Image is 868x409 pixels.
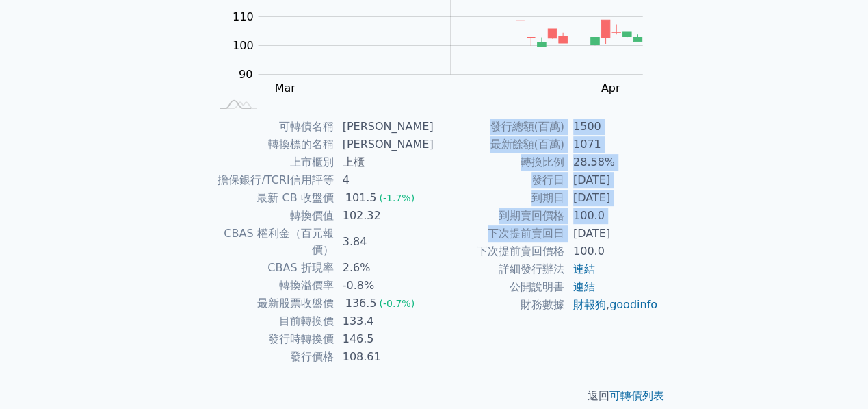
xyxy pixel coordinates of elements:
[210,295,334,312] td: 最新股票收盤價
[233,39,254,52] tspan: 100
[334,259,434,277] td: 2.6%
[334,312,434,330] td: 133.4
[334,171,434,189] td: 4
[210,207,334,225] td: 轉換價值
[334,136,434,153] td: [PERSON_NAME]
[565,136,659,153] td: 1071
[434,225,565,243] td: 下次提前賣回日
[434,136,565,153] td: 最新餘額(百萬)
[334,330,434,348] td: 146.5
[565,118,659,136] td: 1500
[573,262,595,275] a: 連結
[274,82,295,95] tspan: Mar
[210,312,334,330] td: 目前轉換價
[434,189,565,207] td: 到期日
[210,259,334,277] td: CBAS 折現率
[210,330,334,348] td: 發行時轉換價
[434,153,565,171] td: 轉換比例
[334,153,434,171] td: 上櫃
[434,243,565,260] td: 下次提前賣回價格
[210,171,334,189] td: 擔保銀行/TCRI信用評等
[233,10,254,23] tspan: 110
[800,343,868,409] div: 聊天小工具
[194,388,675,404] p: 返回
[565,296,659,314] td: ,
[565,171,659,189] td: [DATE]
[565,225,659,243] td: [DATE]
[210,153,334,171] td: 上市櫃別
[609,298,657,311] a: goodinfo
[379,193,415,203] span: (-1.7%)
[601,82,620,95] tspan: Apr
[210,189,334,207] td: 最新 CB 收盤價
[609,389,664,402] a: 可轉債列表
[565,153,659,171] td: 28.58%
[379,298,415,309] span: (-0.7%)
[210,118,334,136] td: 可轉債名稱
[565,243,659,260] td: 100.0
[434,207,565,225] td: 到期賣回價格
[334,277,434,295] td: -0.8%
[334,348,434,366] td: 108.61
[565,189,659,207] td: [DATE]
[334,207,434,225] td: 102.32
[434,296,565,314] td: 財務數據
[343,295,380,312] div: 136.5
[434,260,565,278] td: 詳細發行辦法
[573,298,606,311] a: 財報狗
[434,278,565,296] td: 公開說明書
[800,343,868,409] iframe: Chat Widget
[343,190,380,206] div: 101.5
[210,277,334,295] td: 轉換溢價率
[210,348,334,366] td: 發行價格
[239,68,252,81] tspan: 90
[334,118,434,136] td: [PERSON_NAME]
[434,171,565,189] td: 發行日
[334,225,434,259] td: 3.84
[210,225,334,259] td: CBAS 權利金（百元報價）
[210,136,334,153] td: 轉換標的名稱
[434,118,565,136] td: 發行總額(百萬)
[565,207,659,225] td: 100.0
[573,280,595,293] a: 連結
